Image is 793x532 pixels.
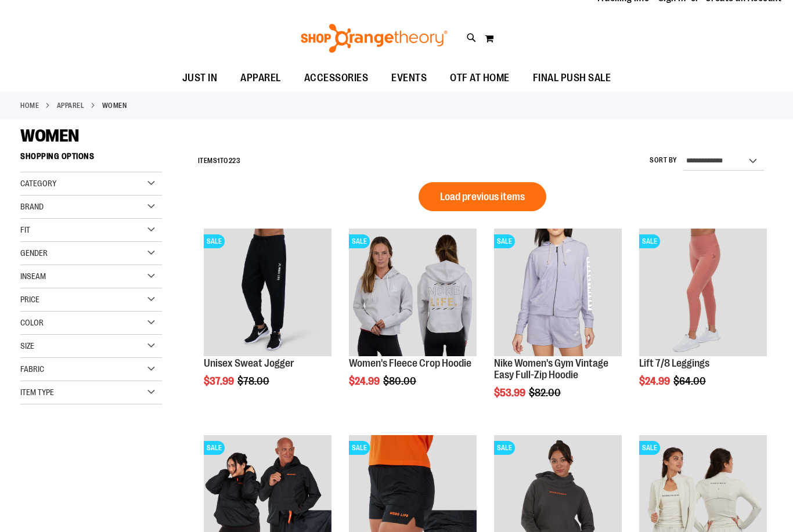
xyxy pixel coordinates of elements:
[198,152,241,170] h2: Items to
[639,229,767,356] img: Product image for Lift 7/8 Leggings
[494,234,515,248] span: SALE
[440,191,525,202] span: Load previous items
[102,100,127,111] strong: WOMEN
[673,375,708,387] span: $64.00
[349,375,381,387] span: $24.99
[304,65,369,91] span: ACCESSORIES
[204,441,225,455] span: SALE
[633,223,773,417] div: product
[380,65,438,92] a: EVENTS
[229,65,293,91] a: APPAREL
[20,295,39,304] span: Price
[171,65,229,92] a: JUST IN
[494,229,622,358] a: Product image for Nike Gym Vintage Easy Full Zip HoodieSALE
[204,229,331,356] img: Product image for Unisex Sweat Jogger
[217,157,220,165] span: 1
[20,225,30,234] span: Fit
[20,202,44,211] span: Brand
[20,364,44,374] span: Fabric
[650,155,677,165] label: Sort By
[57,100,85,111] a: APPAREL
[639,375,672,387] span: $24.99
[20,341,34,350] span: Size
[204,375,236,387] span: $37.99
[229,157,241,165] span: 223
[529,387,563,399] span: $82.00
[20,248,48,258] span: Gender
[204,234,225,248] span: SALE
[299,24,449,53] img: Shop Orangetheory
[349,357,471,369] a: Women's Fleece Crop Hoodie
[198,223,337,417] div: product
[533,65,611,91] span: FINAL PUSH SALE
[639,234,660,248] span: SALE
[237,375,271,387] span: $78.00
[391,65,427,91] span: EVENTS
[438,65,521,92] a: OTF AT HOME
[494,357,608,381] a: Nike Women's Gym Vintage Easy Full-Zip Hoodie
[450,65,510,91] span: OTF AT HOME
[20,388,54,397] span: Item Type
[349,229,477,356] img: Product image for Womens Fleece Crop Hoodie
[419,182,546,211] button: Load previous items
[639,357,709,369] a: Lift 7/8 Leggings
[521,65,623,92] a: FINAL PUSH SALE
[240,65,281,91] span: APPAREL
[639,229,767,358] a: Product image for Lift 7/8 LeggingsSALE
[383,375,418,387] span: $80.00
[20,100,39,111] a: Home
[349,234,370,248] span: SALE
[20,146,162,172] strong: Shopping Options
[20,179,56,188] span: Category
[349,229,477,358] a: Product image for Womens Fleece Crop HoodieSALE
[20,318,44,327] span: Color
[182,65,218,91] span: JUST IN
[20,126,79,146] span: WOMEN
[494,441,515,455] span: SALE
[494,229,622,356] img: Product image for Nike Gym Vintage Easy Full Zip Hoodie
[204,229,331,358] a: Product image for Unisex Sweat JoggerSALE
[204,357,294,369] a: Unisex Sweat Jogger
[20,272,46,281] span: Inseam
[343,223,482,417] div: product
[488,223,628,428] div: product
[349,441,370,455] span: SALE
[639,441,660,455] span: SALE
[293,65,380,92] a: ACCESSORIES
[494,387,527,399] span: $53.99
